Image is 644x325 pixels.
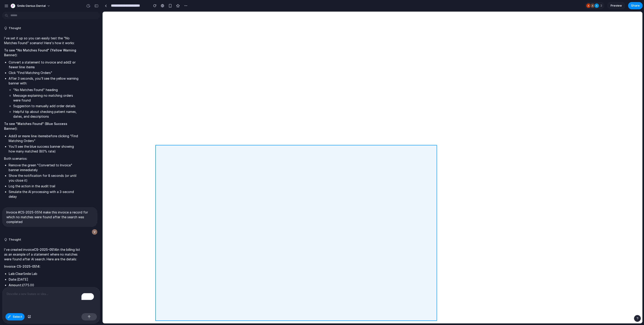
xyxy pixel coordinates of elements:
strong: To see "Matches Found" (Blue Success Banner): [4,122,67,130]
li: Helpful tip about checking patient names, dates, and descriptions [13,109,80,119]
li: Add before clicking "Find Matching Orders" [9,134,80,143]
strong: 3 or more line items [15,134,47,138]
strong: Amount: [9,283,22,287]
li: Simulate the AI processing with a 3-second delay [9,189,80,199]
li: Suggestion to manually add order details [13,104,80,108]
li: Convert a statement to invoice and add [9,60,80,69]
strong: CS-2025-0514 [34,248,57,251]
strong: To see "No Matches Found" (Yellow Warning Banner): [4,48,76,57]
strong: Invoice CS-2025-0514: [4,264,40,268]
span: Preview [611,3,622,8]
button: Select [5,313,25,320]
a: Preview [607,2,625,9]
span: Share [631,3,640,8]
li: Click "Find Matching Orders" [9,70,80,75]
li: [DATE] [9,277,80,282]
li: Show the notification for 8 seconds (or until you close it) [9,173,80,183]
strong: Date: [9,277,17,281]
button: Share [628,2,643,9]
button: Smile Genius Dental [9,2,53,10]
span: Select [13,315,22,319]
li: ClearSmile Lab [9,271,80,276]
strong: Lab: [9,272,15,276]
p: Invoice #CS-2025-0514 make this invoice a record for which no matches were found after the search... [6,210,93,224]
li: Message explaining no matching orders were found [13,93,80,103]
span: 3 [600,3,604,8]
div: To enrich screen reader interactions, please activate Accessibility in Grammarly extension settings [3,287,100,311]
span: Smile Genius Dental [17,4,46,8]
p: I've created invoice in the billing list as an example of a statement where no matches were found... [4,247,80,262]
li: "No Matches Found" heading [13,87,80,92]
li: Log the action in the audit trail [9,184,80,188]
li: You'll see the blue success banner showing how many matched (80% rate) [9,144,80,154]
p: Both scenarios: [4,156,80,161]
div: 3 [585,2,604,9]
li: Remove the green "Converted to Invoice" banner immediately [9,163,80,172]
p: I've set it up so you can easily test the "No Matches Found" scenario! Here's how it works: [4,36,80,45]
li: £175.00 [9,283,80,287]
li: After 3 seconds, you'll see the yellow warning banner with: [9,76,80,119]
